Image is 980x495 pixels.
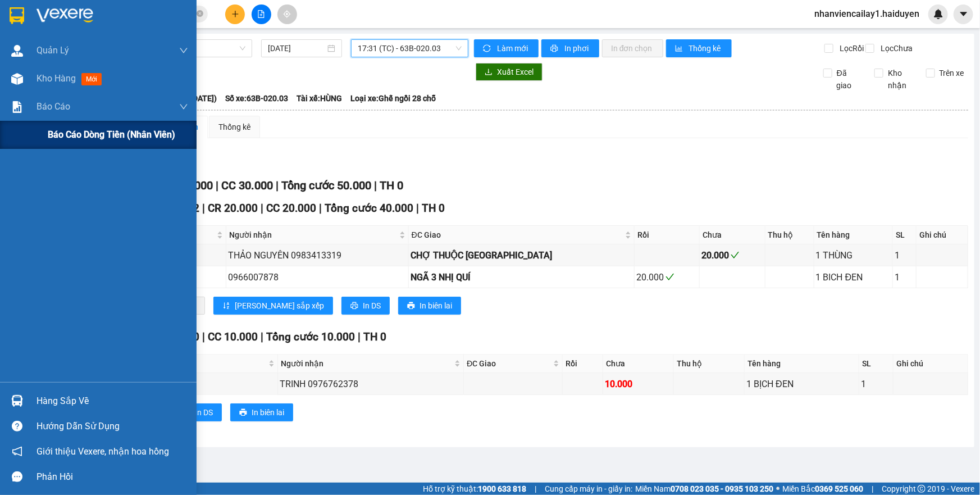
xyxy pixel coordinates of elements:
[894,355,968,373] th: Ghi chú
[208,202,258,215] span: CR 20.000
[700,226,765,244] th: Chưa
[675,44,685,53] span: bar-chart
[12,446,22,457] span: notification
[746,377,857,391] div: 1 BỊCH ĐEN
[350,92,436,105] span: Loại xe: Ghế ngồi 28 chỗ
[266,202,316,215] span: CC 20.000
[37,43,69,57] span: Quản Lý
[11,395,23,407] img: warehouse-icon
[197,10,203,17] span: close-circle
[816,248,891,262] div: 1 THÙNG
[208,330,258,343] span: CC 10.000
[325,202,413,215] span: Tổng cước 40.000
[11,101,23,113] img: solution-icon
[261,330,263,343] span: |
[231,10,239,18] span: plus
[213,297,333,315] button: sort-ascending[PERSON_NAME] sắp xếp
[283,10,291,18] span: aim
[876,42,914,55] span: Lọc Chưa
[229,229,397,241] span: Người nhận
[805,7,928,21] span: nhanviencailay1.haiduyen
[564,42,590,55] span: In phơi
[235,299,324,312] span: [PERSON_NAME] sắp xếp
[363,299,381,312] span: In DS
[895,270,914,284] div: 1
[37,73,76,84] span: Kho hàng
[280,377,462,391] div: TRINH 0976762378
[497,66,534,78] span: Xuất Excel
[319,202,322,215] span: |
[635,483,773,495] span: Miền Nam
[782,483,863,495] span: Miền Bắc
[11,73,23,85] img: warehouse-icon
[666,39,732,57] button: bar-chartThống kê
[814,226,894,244] th: Tên hàng
[476,63,543,81] button: downloadXuất Excel
[374,179,377,192] span: |
[550,44,560,53] span: printer
[358,40,462,57] span: 17:31 (TC) - 63B-020.03
[485,68,493,77] span: download
[268,42,325,55] input: 11/10/2025
[266,330,355,343] span: Tổng cước 10.000
[731,251,740,260] span: check
[350,302,358,311] span: printer
[563,355,603,373] th: Rồi
[602,39,663,57] button: In đơn chọn
[671,484,773,493] strong: 0708 023 035 - 0935 103 250
[935,67,969,79] span: Trên xe
[228,270,407,284] div: 0966007878
[228,248,407,262] div: THẢO NGUYÊN 0983413319
[37,393,188,410] div: Hàng sắp về
[363,330,386,343] span: TH 0
[202,330,205,343] span: |
[261,202,263,215] span: |
[483,44,493,53] span: sync
[202,202,205,215] span: |
[420,299,452,312] span: In biên lai
[959,9,969,19] span: caret-down
[535,483,536,495] span: |
[12,421,22,432] span: question-circle
[297,92,342,105] span: Tài xế: HÙNG
[281,357,452,370] span: Người nhận
[411,248,632,262] div: CHỢ THUỘC [GEOGRAPHIC_DATA]
[257,10,265,18] span: file-add
[883,67,917,92] span: Kho nhận
[745,355,859,373] th: Tên hàng
[81,73,102,85] span: mới
[917,226,968,244] th: Ghi chú
[225,4,245,24] button: plus
[48,128,175,142] span: Báo cáo dòng tiền (nhân viên)
[545,483,632,495] span: Cung cấp máy in - giấy in:
[603,355,674,373] th: Chưa
[605,377,672,391] div: 10.000
[174,403,222,421] button: printerIn DS
[474,39,539,57] button: syncLàm mới
[37,469,188,485] div: Phản hồi
[816,270,891,284] div: 1 BICH ĐEN
[380,179,403,192] span: TH 0
[765,226,814,244] th: Thu hộ
[216,179,218,192] span: |
[918,485,926,493] span: copyright
[467,357,551,370] span: ĐC Giao
[195,406,213,419] span: In DS
[341,297,390,315] button: printerIn DS
[37,99,70,113] span: Báo cáo
[37,444,169,458] span: Giới thiệu Vexere, nhận hoa hồng
[933,9,943,19] img: icon-new-feature
[252,406,284,419] span: In biên lai
[776,487,780,491] span: ⚪️
[221,179,273,192] span: CC 30.000
[872,483,873,495] span: |
[701,248,763,262] div: 20.000
[422,202,445,215] span: TH 0
[179,46,188,55] span: down
[358,330,361,343] span: |
[277,4,297,24] button: aim
[412,229,623,241] span: ĐC Giao
[252,4,271,24] button: file-add
[954,4,973,24] button: caret-down
[230,403,293,421] button: printerIn biên lai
